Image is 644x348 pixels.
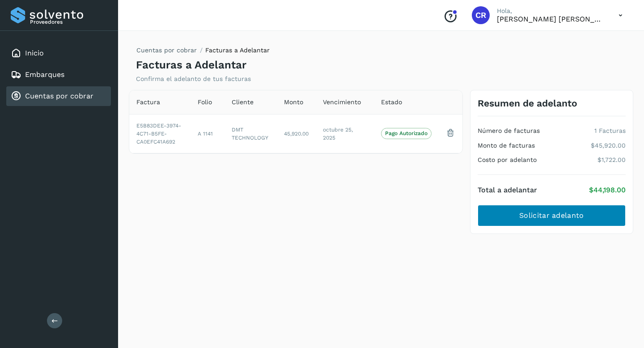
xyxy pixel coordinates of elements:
[225,114,277,153] td: DMT TECHNOLOGY
[191,114,225,153] td: A 1141
[6,43,111,63] div: Inicio
[136,46,270,59] nav: breadcrumb
[519,211,584,221] span: Solicitar adelanto
[6,86,111,106] div: Cuentas por cobrar
[478,127,540,135] h4: Número de facturas
[478,186,537,194] h4: Total a adelantar
[591,142,626,149] p: $45,920.00
[478,98,577,109] h3: Resumen de adelanto
[478,142,535,149] h4: Monto de facturas
[25,49,44,57] a: Inicio
[385,130,428,136] p: Pago Autorizado
[25,92,93,100] a: Cuentas por cobrar
[136,47,197,54] a: Cuentas por cobrar
[136,75,251,83] p: Confirma el adelanto de tus facturas
[6,65,111,85] div: Embarques
[323,98,361,107] span: Vencimiento
[136,98,160,107] span: Factura
[323,127,353,141] span: octubre 25, 2025
[136,59,246,72] h4: Facturas a Adelantar
[381,98,402,107] span: Estado
[589,186,626,194] p: $44,198.00
[30,19,107,25] p: Proveedores
[205,47,270,54] span: Facturas a Adelantar
[284,131,309,137] span: 45,920.00
[497,15,604,23] p: CARLOS RODOLFO BELLI PEDRAZA
[284,98,303,107] span: Monto
[129,114,191,153] td: E5B83DEE-3974-4C71-B5FE-CA0EFC41A692
[232,98,254,107] span: Cliente
[594,127,626,135] p: 1 Facturas
[497,7,604,15] p: Hola,
[597,156,626,164] p: $1,722.00
[478,205,626,226] button: Solicitar adelanto
[478,156,537,164] h4: Costo por adelanto
[198,98,212,107] span: Folio
[25,70,64,79] a: Embarques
